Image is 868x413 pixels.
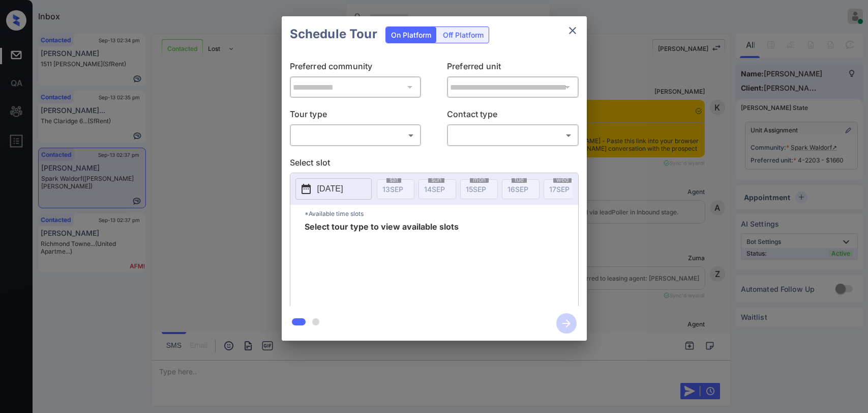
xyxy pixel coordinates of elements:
[282,16,385,52] h2: Schedule Tour
[438,27,489,43] div: Off Platform
[447,108,579,124] p: Contact type
[305,205,578,223] p: *Available time slots
[290,156,579,173] p: Select slot
[562,20,583,41] button: close
[386,27,436,43] div: On Platform
[447,60,579,76] p: Preferred unit
[295,178,372,200] button: [DATE]
[317,183,343,195] p: [DATE]
[290,108,422,124] p: Tour type
[305,223,459,304] span: Select tour type to view available slots
[290,60,422,76] p: Preferred community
